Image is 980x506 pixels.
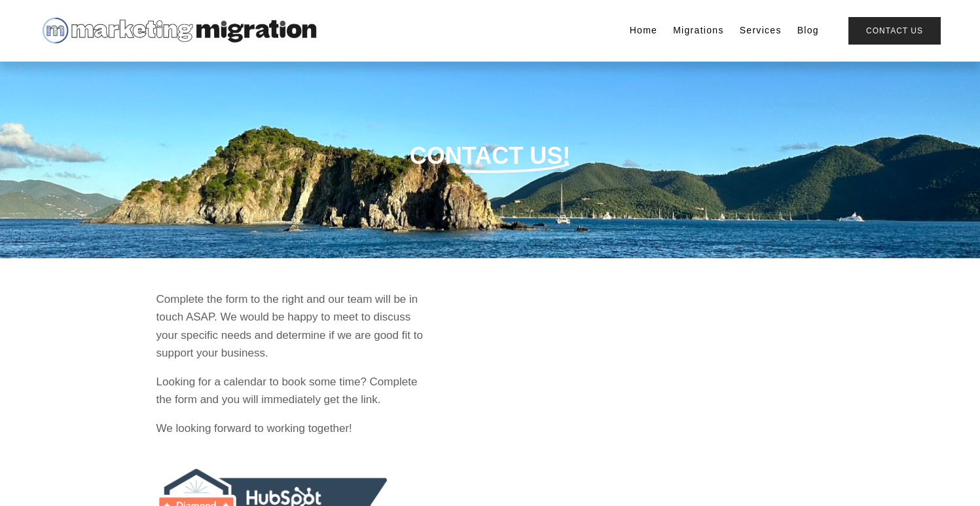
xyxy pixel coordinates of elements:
[673,22,724,40] a: Migrations
[410,142,570,169] span: CONTACT US!
[740,22,782,40] a: Services
[156,290,431,362] p: Complete the form to the right and our team will be in touch ASAP. We would be happy to meet to d...
[156,419,431,437] p: We looking forward to working together!
[630,22,658,40] a: Home
[797,22,819,40] a: Blog
[848,17,941,44] a: Contact Us
[156,373,431,408] p: Looking for a calendar to book some time? Complete the form and you will immediately get the link.
[39,14,318,47] img: Marketing Migration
